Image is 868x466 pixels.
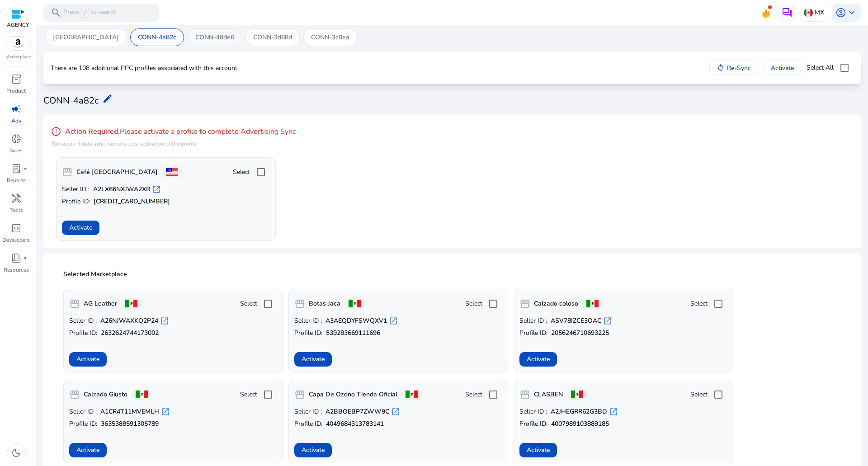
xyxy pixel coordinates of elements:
[389,316,398,325] span: open_in_new
[152,185,161,194] span: open_in_new
[101,329,159,338] b: 2632624744173002
[519,389,530,400] span: storefront
[391,407,400,416] span: open_in_new
[160,316,169,325] span: open_in_new
[62,221,99,235] button: Activate
[771,63,794,73] span: Activate
[2,236,30,244] p: Developers
[807,63,834,72] span: Select All
[51,126,296,137] h4: Please activate a profile to complete Advertising Sync
[727,63,751,73] span: Re-Sync
[81,8,89,18] span: /
[609,407,618,416] span: open_in_new
[9,206,23,214] p: Tools
[302,354,325,364] span: Activate
[709,61,758,75] button: Re-Sync
[294,407,322,416] span: Seller ID :
[519,298,530,309] span: storefront
[53,33,119,42] p: [GEOGRAPHIC_DATA]
[24,256,27,260] span: fiber_manual_record
[11,133,22,144] span: donut_small
[326,419,384,428] b: 4049684313783141
[294,298,305,309] span: storefront
[11,104,22,114] span: campaign
[93,185,150,194] b: A2LX66NXJWA2XR
[603,316,612,325] span: open_in_new
[69,329,97,338] span: Profile ID:
[815,5,824,20] p: MX
[62,197,90,206] span: Profile ID:
[102,93,113,104] mat-icon: edit
[69,389,80,400] span: storefront
[240,390,257,399] span: Select
[233,168,250,177] span: Select
[294,389,305,400] span: storefront
[527,445,550,455] span: Activate
[690,299,708,308] span: Select
[62,185,90,194] span: Seller ID :
[519,443,557,457] button: Activate
[519,419,547,428] span: Profile ID:
[294,419,322,428] span: Profile ID:
[11,74,22,85] span: inventory_2
[84,299,117,308] b: AG Leather
[11,447,22,458] span: dark_mode
[100,316,158,325] b: A26NJWAXKQ2P24
[11,163,22,174] span: lab_profile
[717,64,725,72] mat-icon: sync
[5,54,31,61] p: Marketplace
[62,167,73,178] span: storefront
[63,8,117,18] p: Press to search
[69,223,92,232] span: Activate
[534,299,578,308] b: Calzado coloso
[69,419,97,428] span: Profile ID:
[11,223,22,234] span: code_blocks
[11,253,22,264] span: book_4
[519,352,557,367] button: Activate
[9,146,23,155] p: Sales
[325,316,387,325] b: A3AEQDYFSWQXV1
[551,419,609,428] b: 4007989103889185
[311,33,349,42] p: CONN-3c0ea
[294,316,322,325] span: Seller ID :
[101,419,159,428] b: 3635388591305789
[325,407,389,416] b: A2BBOEBP7ZWW9C
[51,64,239,73] p: There are 108 additional PPC profiles associated with this account.
[804,8,813,17] img: mx.svg
[63,270,846,279] p: Selected Marketplace
[24,167,27,170] span: fiber_manual_record
[519,316,547,325] span: Seller ID :
[294,329,322,338] span: Profile ID:
[6,37,30,50] img: amazon.svg
[69,298,80,309] span: storefront
[764,61,801,75] button: Activate
[76,168,158,177] b: Café [GEOGRAPHIC_DATA]
[94,197,170,206] b: [CREDIT_CARD_NUMBER]
[76,354,99,364] span: Activate
[534,390,563,399] b: CLASBEN
[294,443,332,457] button: Activate
[51,140,296,147] p: The account data sync happens post activation of the profile
[76,445,99,455] span: Activate
[43,95,99,106] h3: CONN-4a82c
[551,407,607,416] b: A2JHEGRR62G3BD
[551,316,601,325] b: ASV78IZCE3OAC
[690,390,708,399] span: Select
[138,33,176,42] p: CONN-4a82c
[7,21,29,29] p: AGENCY
[519,329,547,338] span: Profile ID:
[11,193,22,204] span: handyman
[835,7,846,18] span: account_circle
[465,299,482,308] span: Select
[240,299,257,308] span: Select
[302,445,325,455] span: Activate
[69,443,107,457] button: Activate
[161,407,170,416] span: open_in_new
[69,316,97,325] span: Seller ID :
[253,33,292,42] p: CONN-3d68d
[65,127,120,136] b: Action Required.
[100,407,159,416] b: A1CR4T11MVEMLH
[846,7,857,18] span: keyboard_arrow_down
[294,352,332,367] button: Activate
[69,352,107,367] button: Activate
